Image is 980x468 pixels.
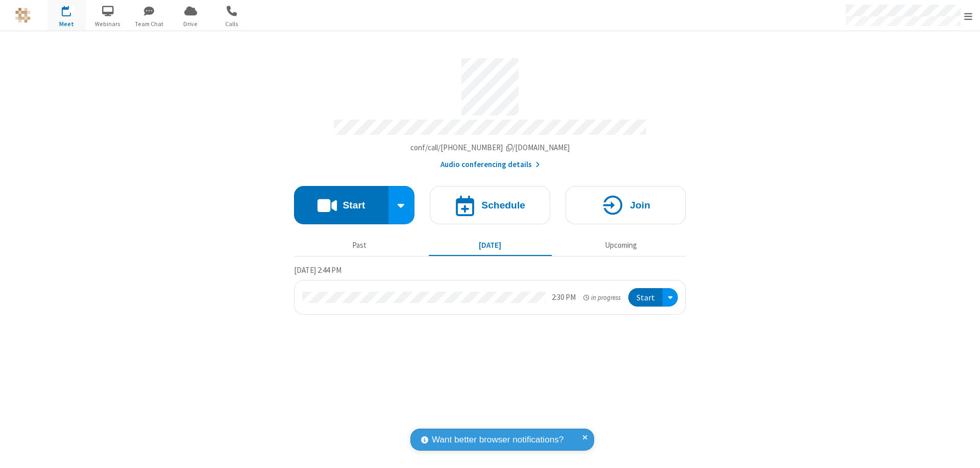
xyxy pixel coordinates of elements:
[429,236,552,255] button: [DATE]
[410,142,570,154] button: Copy my meeting room linkCopy my meeting room link
[15,8,31,23] img: QA Selenium DO NOT DELETE OR CHANGE
[566,186,686,224] button: Join
[954,441,972,461] iframe: Chat
[410,143,570,152] span: Copy my meeting room link
[171,19,210,29] span: Drive
[89,19,127,29] span: Webinars
[583,293,621,302] em: in progress
[47,19,86,29] span: Meet
[294,265,341,275] span: [DATE] 2:44 PM
[342,200,365,210] h4: Start
[663,288,678,307] div: Open menu
[432,433,563,447] span: Want better browser notifications?
[294,264,686,315] section: Today's Meetings
[440,159,540,171] button: Audio conferencing details
[294,51,686,171] section: Account details
[294,186,388,224] button: Start
[298,236,421,255] button: Past
[430,186,550,224] button: Schedule
[552,292,576,303] div: 2:30 PM
[630,200,650,210] h4: Join
[69,6,76,13] div: 1
[130,19,168,29] span: Team Chat
[213,19,251,29] span: Calls
[559,236,682,255] button: Upcoming
[481,200,525,210] h4: Schedule
[388,186,415,224] div: Start conference options
[628,288,663,307] button: Start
